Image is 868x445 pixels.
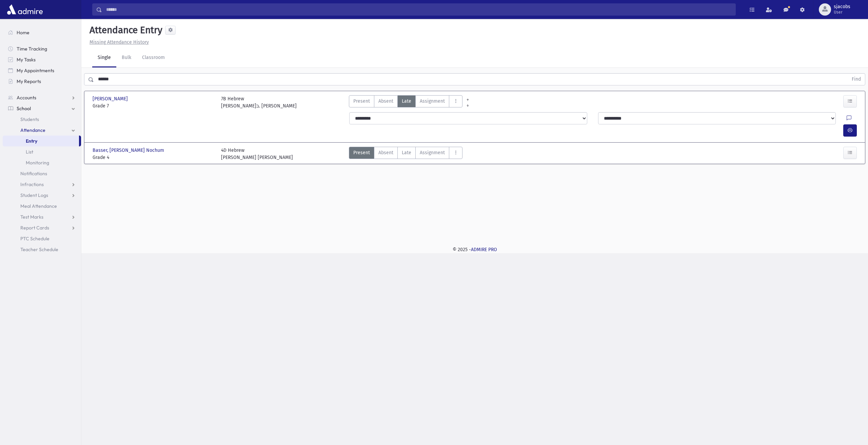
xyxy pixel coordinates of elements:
a: Monitoring [3,157,81,168]
a: Single [92,48,116,67]
div: AttTypes [349,95,462,109]
a: Home [3,27,81,38]
span: Entry [26,138,37,144]
span: Attendance [20,127,45,133]
span: Grade 4 [93,154,214,161]
a: Bulk [116,48,137,67]
span: Student Logs [20,192,48,198]
span: Present [353,149,370,156]
a: Attendance [3,125,81,136]
div: 7B Hebrew [PERSON_NAME]ב. [PERSON_NAME] [221,95,297,109]
a: My Reports [3,76,81,87]
a: Meal Attendance [3,201,81,211]
a: Report Cards [3,222,81,233]
span: Absent [378,98,393,105]
span: sjacobs [834,4,850,9]
span: User [834,9,850,15]
span: Home [17,29,29,36]
span: My Reports [17,78,41,84]
a: Notifications [3,168,81,179]
span: Students [20,116,39,122]
a: Entry [3,136,79,146]
a: Accounts [3,92,81,103]
span: Monitoring [26,160,49,166]
img: AdmirePro [5,3,44,16]
a: Students [3,114,81,125]
span: Test Marks [20,214,43,220]
a: Missing Attendance History [87,39,149,45]
span: List [26,149,33,155]
u: Missing Attendance History [90,39,149,45]
a: Infractions [3,179,81,190]
span: Grade 7 [93,102,214,109]
h5: Attendance Entry [87,24,162,36]
span: Report Cards [20,225,49,231]
a: Teacher Schedule [3,244,81,255]
span: Meal Attendance [20,203,57,209]
a: Student Logs [3,190,81,201]
button: Find [848,74,865,85]
span: Late [402,149,411,156]
div: 4D Hebrew [PERSON_NAME] [PERSON_NAME] [221,147,293,161]
span: Assignment [420,98,445,105]
a: School [3,103,81,114]
span: PTC Schedule [20,236,50,242]
div: AttTypes [349,147,462,161]
a: List [3,146,81,157]
span: Infractions [20,181,44,187]
a: My Appointments [3,65,81,76]
a: Classroom [137,48,170,67]
span: Absent [378,149,393,156]
span: Time Tracking [17,46,47,52]
a: Test Marks [3,211,81,222]
span: Basser, [PERSON_NAME] Nochum [93,147,165,154]
a: My Tasks [3,54,81,65]
div: © 2025 - [92,246,857,253]
span: Accounts [17,95,36,101]
a: Time Tracking [3,43,81,54]
span: Present [353,98,370,105]
span: My Tasks [17,57,36,63]
span: School [17,105,31,112]
span: My Appointments [17,67,54,74]
input: Search [102,3,735,16]
a: ADMIRE PRO [471,247,497,252]
span: Teacher Schedule [20,246,58,252]
a: PTC Schedule [3,233,81,244]
span: [PERSON_NAME] [93,95,129,102]
span: Notifications [20,170,47,177]
span: Assignment [420,149,445,156]
span: Late [402,98,411,105]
